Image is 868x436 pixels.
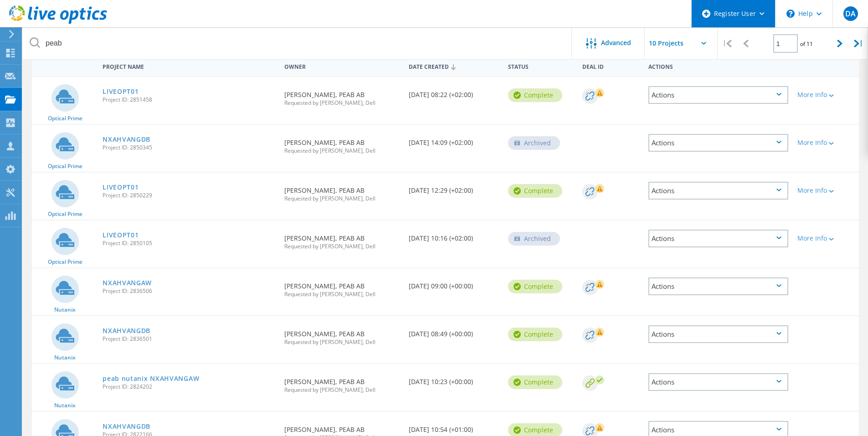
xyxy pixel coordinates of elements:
div: [PERSON_NAME], PEAB AB [280,268,404,306]
span: of 11 [800,40,813,48]
span: Nutanix [54,355,76,360]
a: LIVEOPT01 [103,184,139,190]
a: NXAHVANGAW [103,280,152,286]
div: [PERSON_NAME], PEAB AB [280,125,404,163]
div: More Info [797,92,854,98]
div: Complete [508,184,562,198]
div: [PERSON_NAME], PEAB AB [280,77,404,115]
div: Actions [648,134,788,152]
span: DA [845,10,856,17]
span: Project ID: 2850345 [103,145,275,150]
div: [PERSON_NAME], PEAB AB [280,316,404,354]
div: More Info [797,139,854,146]
div: | [849,27,868,60]
a: peab nutanix NXAHVANGAW [103,375,199,382]
span: Optical Prime [48,116,82,121]
div: Archived [508,136,560,150]
span: Requested by [PERSON_NAME], Dell [284,244,399,249]
div: Complete [508,328,562,341]
div: Project Name [98,57,280,74]
span: Optical Prime [48,259,82,265]
div: Actions [648,230,788,247]
span: Nutanix [54,307,76,313]
div: Actions [648,277,788,295]
span: Project ID: 2851458 [103,97,275,103]
span: Nutanix [54,403,76,408]
span: Requested by [PERSON_NAME], Dell [284,148,399,154]
div: [PERSON_NAME], PEAB AB [280,364,404,402]
div: [DATE] 09:00 (+00:00) [404,268,503,298]
div: Actions [648,182,788,200]
div: More Info [797,187,854,194]
div: More Info [797,235,854,241]
div: Deal Id [578,57,644,74]
div: Actions [644,57,793,74]
span: Optical Prime [48,211,82,217]
div: [DATE] 10:16 (+02:00) [404,221,503,251]
div: Complete [508,280,562,293]
div: | [718,27,736,60]
div: [DATE] 12:29 (+02:00) [404,173,503,203]
a: Live Optics Dashboard [9,19,107,26]
span: Requested by [PERSON_NAME], Dell [284,196,399,201]
span: Advanced [601,40,631,46]
span: Requested by [PERSON_NAME], Dell [284,387,399,393]
input: Search projects by name, owner, ID, company, etc [23,27,572,59]
span: Project ID: 2850105 [103,241,275,246]
div: [DATE] 14:09 (+02:00) [404,125,503,155]
a: NXAHVANGDB [103,328,150,334]
div: Actions [648,325,788,343]
a: NXAHVANGDB [103,136,150,143]
div: Archived [508,232,560,246]
div: Actions [648,86,788,104]
div: Complete [508,375,562,389]
span: Requested by [PERSON_NAME], Dell [284,100,399,106]
div: [DATE] 10:23 (+00:00) [404,364,503,394]
div: [PERSON_NAME], PEAB AB [280,221,404,258]
a: NXAHVANGDB [103,423,150,430]
span: Project ID: 2836506 [103,288,275,294]
svg: \n [786,10,795,18]
div: Complete [508,88,562,102]
span: Requested by [PERSON_NAME], Dell [284,292,399,297]
span: Project ID: 2850229 [103,193,275,198]
div: Owner [280,57,404,74]
span: Requested by [PERSON_NAME], Dell [284,339,399,345]
a: LIVEOPT01 [103,88,139,95]
div: [DATE] 08:49 (+00:00) [404,316,503,346]
div: Actions [648,373,788,391]
a: LIVEOPT01 [103,232,139,238]
div: [DATE] 08:22 (+02:00) [404,77,503,107]
div: [PERSON_NAME], PEAB AB [280,173,404,210]
div: Status [503,57,578,74]
span: Project ID: 2836501 [103,336,275,342]
span: Project ID: 2824202 [103,384,275,390]
div: Date Created [404,57,503,75]
span: Optical Prime [48,164,82,169]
